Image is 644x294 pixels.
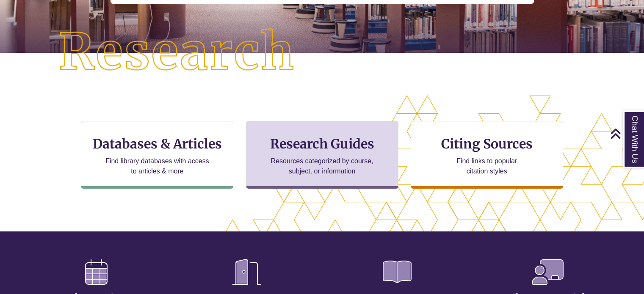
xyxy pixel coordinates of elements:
[267,156,377,176] p: Resources categorized by course, subject, or information
[445,156,528,176] p: Find links to popular citation styles
[102,156,213,176] p: Find library databases with access to articles & more
[411,121,563,189] a: Citing Sources Find links to popular citation styles
[246,121,398,189] a: Research Guides Resources categorized by course, subject, or information
[610,128,642,139] a: Back to Top
[435,136,539,152] h3: Citing Sources
[88,136,226,152] h3: Databases & Articles
[253,136,391,152] h3: Research Guides
[81,121,233,189] a: Databases & Articles Find library databases with access to articles & more
[32,2,322,103] img: Research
